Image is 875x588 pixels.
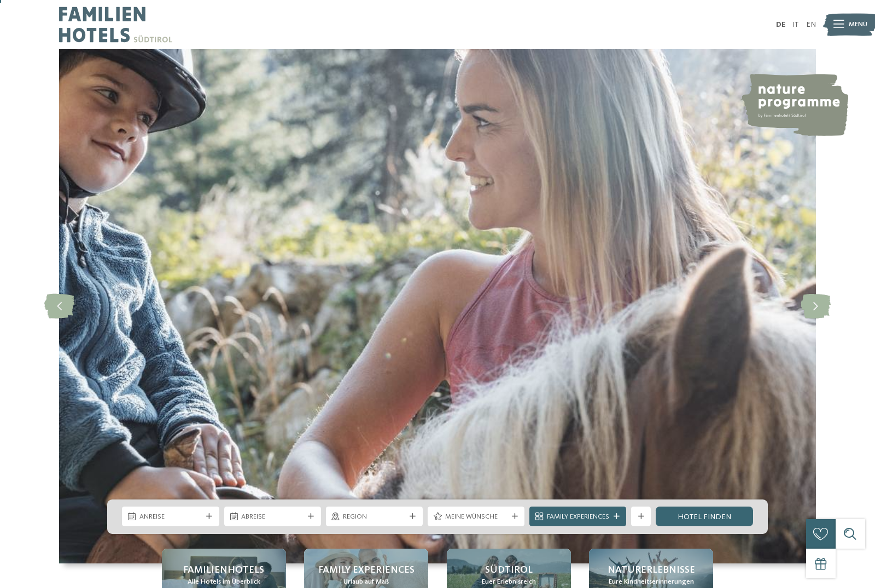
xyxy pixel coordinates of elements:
[183,563,264,577] span: Familienhotels
[188,577,260,587] span: Alle Hotels im Überblick
[740,74,848,136] img: nature programme by Familienhotels Südtirol
[445,512,507,522] span: Meine Wünsche
[849,20,867,30] span: Menü
[343,577,389,587] span: Urlaub auf Maß
[241,512,304,522] span: Abreise
[343,512,405,522] span: Region
[776,21,785,28] a: DE
[482,577,536,587] span: Euer Erlebnisreich
[609,577,694,587] span: Eure Kindheitserinnerungen
[806,21,816,28] a: EN
[485,563,533,577] span: Südtirol
[792,21,798,28] a: IT
[139,512,202,522] span: Anreise
[547,512,609,522] span: Family Experiences
[318,563,415,577] span: Family Experiences
[656,507,752,526] a: Hotel finden
[59,49,816,563] img: Familienhotels Südtirol: The happy family places
[608,563,695,577] span: Naturerlebnisse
